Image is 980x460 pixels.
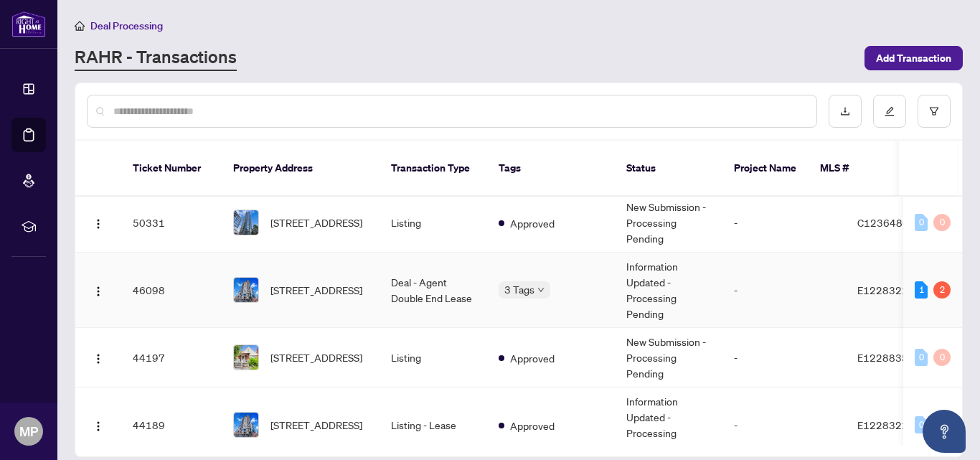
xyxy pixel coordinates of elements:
img: thumbnail-img [234,278,258,302]
button: download [829,95,862,128]
th: Ticket Number [121,141,222,197]
div: 0 [915,349,928,366]
img: thumbnail-img [234,413,258,437]
img: Logo [93,421,104,432]
span: 3 Tags [504,281,534,298]
span: filter [929,106,939,116]
th: Transaction Type [380,141,487,197]
span: [STREET_ADDRESS] [270,349,362,365]
th: Tags [487,141,615,197]
button: Logo [87,278,110,301]
th: Status [615,141,722,197]
td: - [722,253,846,328]
button: Add Transaction [864,46,963,70]
img: thumbnail-img [234,345,258,370]
span: E12288352 [857,351,915,364]
img: Logo [93,353,104,365]
div: 0 [915,416,928,433]
td: New Submission - Processing Pending [615,328,722,388]
div: 2 [933,281,951,299]
span: [STREET_ADDRESS] [270,215,362,230]
button: Logo [87,413,110,436]
span: download [840,106,850,116]
button: filter [918,95,951,128]
img: thumbnail-img [234,210,258,235]
span: C12364860 [857,216,915,229]
a: RAHR - Transactions [75,45,237,71]
div: 0 [933,349,951,366]
span: MP [19,421,38,441]
td: Information Updated - Processing Pending [615,253,722,328]
td: 50331 [121,193,222,253]
button: Open asap [923,410,966,453]
div: 1 [915,281,928,299]
button: edit [873,95,906,128]
img: logo [11,11,46,37]
td: Listing [380,193,487,253]
span: Approved [510,350,555,366]
span: edit [885,106,895,116]
td: Deal - Agent Double End Lease [380,253,487,328]
img: Logo [93,286,104,297]
th: MLS # [809,141,895,197]
td: - [722,328,846,388]
span: [STREET_ADDRESS] [270,282,362,298]
td: New Submission - Processing Pending [615,193,722,253]
span: Approved [510,418,555,433]
span: [STREET_ADDRESS] [270,417,362,433]
span: Approved [510,215,555,231]
button: Logo [87,346,110,369]
img: Logo [93,218,104,230]
div: 0 [933,214,951,231]
th: Project Name [722,141,809,197]
span: E12283217 [857,283,915,296]
span: E12283217 [857,418,915,431]
span: Add Transaction [876,47,951,70]
td: 46098 [121,253,222,328]
span: home [75,21,85,31]
span: down [537,286,545,294]
button: Logo [87,211,110,234]
td: Listing [380,328,487,388]
span: Deal Processing [90,19,163,32]
th: Property Address [222,141,380,197]
td: - [722,193,846,253]
td: 44197 [121,328,222,388]
div: 0 [915,214,928,231]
